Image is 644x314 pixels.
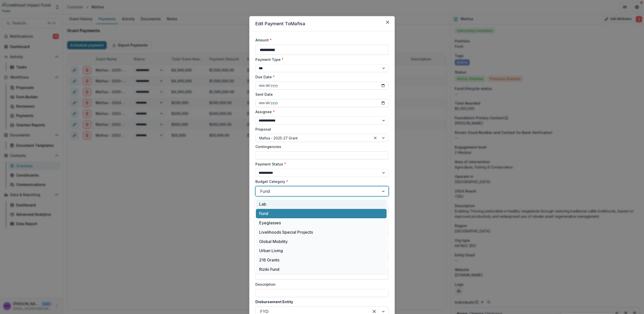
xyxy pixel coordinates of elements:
label: Payment Status [255,161,386,167]
div: Eyeglasses [256,218,387,228]
label: Amount [255,37,386,43]
label: Payment Type [255,57,386,62]
div: Riziki Fund [256,264,387,274]
div: Lab [256,200,387,209]
label: Disbursement Entity [255,299,386,304]
div: Global Mobility [256,237,387,246]
div: Livelihoods Special Projects [256,227,387,237]
button: Close [384,18,392,26]
label: Due Date [255,74,386,80]
label: Description [255,282,386,287]
label: Proposal [255,127,386,132]
div: 216 Grants [256,255,387,265]
label: Budget Category [255,179,386,184]
header: Edit Payment To Mafisa [249,16,395,31]
div: Urban Living [256,246,387,255]
label: Sent Date [255,92,386,97]
label: Contingencies [255,144,386,149]
div: Clear selected options [372,135,378,141]
div: Fund [256,209,387,218]
label: Assignee [255,109,386,114]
